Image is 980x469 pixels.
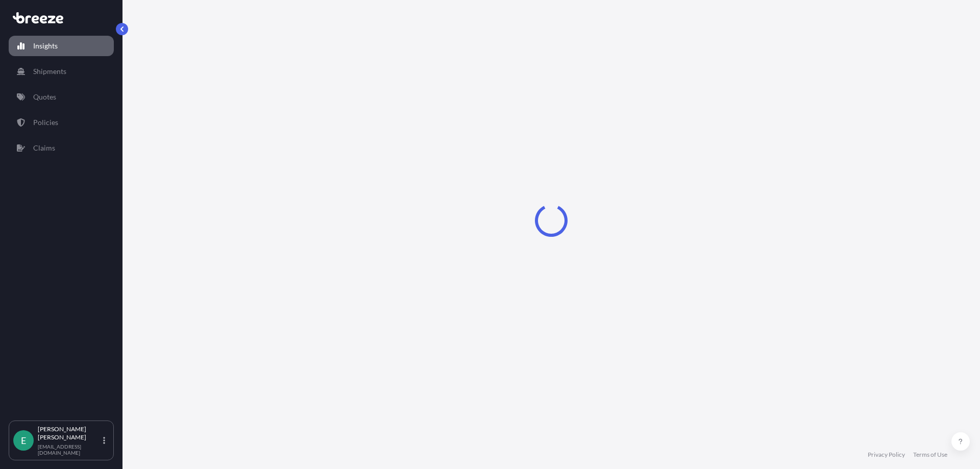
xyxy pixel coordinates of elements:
a: Policies [9,112,114,133]
a: Insights [9,36,114,56]
a: Claims [9,138,114,158]
p: Insights [33,41,58,51]
a: Privacy Policy [868,451,905,459]
p: Claims [33,143,55,153]
a: Shipments [9,61,114,82]
p: Policies [33,117,58,128]
span: E [21,435,26,446]
a: Terms of Use [913,451,947,459]
p: Shipments [33,66,66,77]
p: [EMAIL_ADDRESS][DOMAIN_NAME] [38,443,101,456]
p: Quotes [33,92,56,102]
p: [PERSON_NAME] [PERSON_NAME] [38,425,101,441]
a: Quotes [9,87,114,107]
